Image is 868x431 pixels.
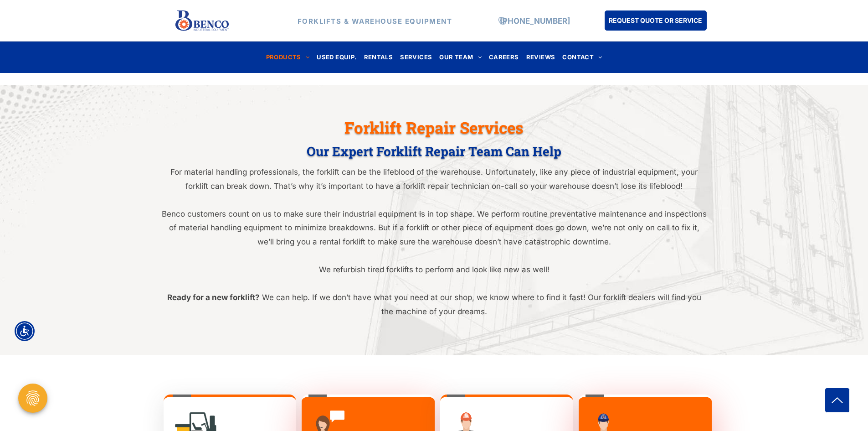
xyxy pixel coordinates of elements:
[15,321,35,341] div: Accessibility Menu
[559,51,606,63] a: CONTACT
[500,16,570,25] a: [PHONE_NUMBER]
[609,12,702,29] span: REQUEST QUOTE OR SERVICE
[298,16,452,25] strong: FORKLIFTS & WAREHOUSE EQUIPMENT
[436,51,485,63] a: OUR TEAM
[344,117,524,138] span: Forklift Repair Services
[162,209,707,246] span: Benco customers count on us to make sure their industrial equipment is in top shape. We perform r...
[396,51,436,63] a: SERVICES
[360,51,397,63] a: RENTALS
[167,293,260,302] span: Ready for a new forklift?
[605,10,707,31] a: REQUEST QUOTE OR SERVICE
[262,51,313,63] a: PRODUCTS
[170,167,698,191] span: For material handling professionals, the forklift can be the lifeblood of the warehouse. Unfortun...
[523,51,559,63] a: REVIEWS
[307,143,561,160] span: Our Expert Forklift Repair Team Can Help
[319,265,550,274] span: We refurbish tired forklifts to perform and look like new as well!
[485,51,523,63] a: CAREERS
[262,293,701,316] span: We can help. If we don’t have what you need at our shop, we know where to find it fast! Our forkl...
[313,51,360,63] a: USED EQUIP.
